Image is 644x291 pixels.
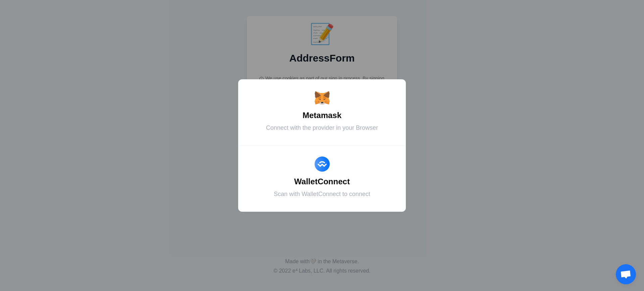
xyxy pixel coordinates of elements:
div: WalletConnect [247,176,397,188]
div: Metamask [247,109,397,121]
img: WalletConnect [315,157,330,172]
img: Metamask [315,90,330,105]
div: Scan with WalletConnect to connect [247,190,397,199]
div: Connect with the provider in your Browser [247,123,397,132]
a: Open chat [616,264,636,284]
